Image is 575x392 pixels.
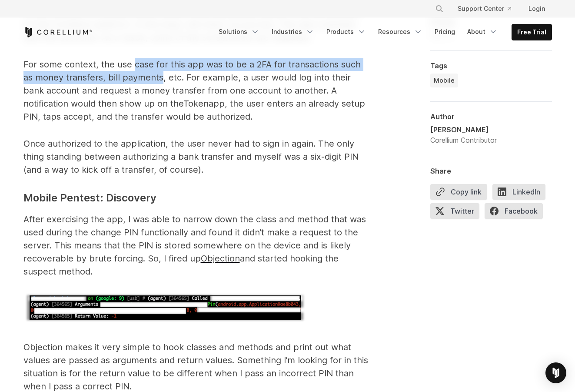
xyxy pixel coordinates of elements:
div: Author [430,112,552,121]
div: Navigation Menu [425,1,552,17]
div: Open Intercom Messenger [545,362,566,383]
img: objection screenshot [23,292,307,323]
span: After exercising the app, I was able to narrow down the class and method that was used during the... [23,214,366,264]
a: Corellium Home [23,27,93,37]
span: For some context, the use case for this app was to be a 2FA for transactions such as money transf... [23,59,361,109]
a: Products [321,24,371,40]
a: Free Trial [512,24,552,40]
a: About [462,24,503,40]
a: Resources [373,24,428,40]
a: Login [522,1,552,17]
a: LinkedIn [492,184,551,203]
span: Twitter [430,203,479,219]
div: Tags [430,61,552,70]
a: Solutions [213,24,265,40]
button: Search [432,1,447,17]
a: Facebook [485,203,548,222]
span: Token [183,98,209,109]
a: [PERSON_NAME] Corellium Contributor [430,124,552,145]
a: Support Center [451,1,518,17]
a: Pricing [429,24,460,40]
div: Share [430,167,552,175]
span: Mobile Pentest: Discovery [23,191,156,204]
button: Copy link [430,184,487,200]
span: LinkedIn [492,184,545,200]
div: Corellium Contributor [430,135,497,145]
span: Facebook [485,203,543,219]
span: Objection makes it very simple to hook classes and methods and print out what values are passed a... [23,342,368,392]
span: Once authorized to the application, the user never had to sign in again. The only thing standing ... [23,138,359,175]
a: Twitter [430,203,485,222]
a: Mobile [430,74,458,87]
span: Mobile [434,76,455,85]
div: Navigation Menu [213,24,552,40]
a: Objection [201,253,240,264]
div: [PERSON_NAME] [430,124,497,135]
a: Industries [266,24,319,40]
